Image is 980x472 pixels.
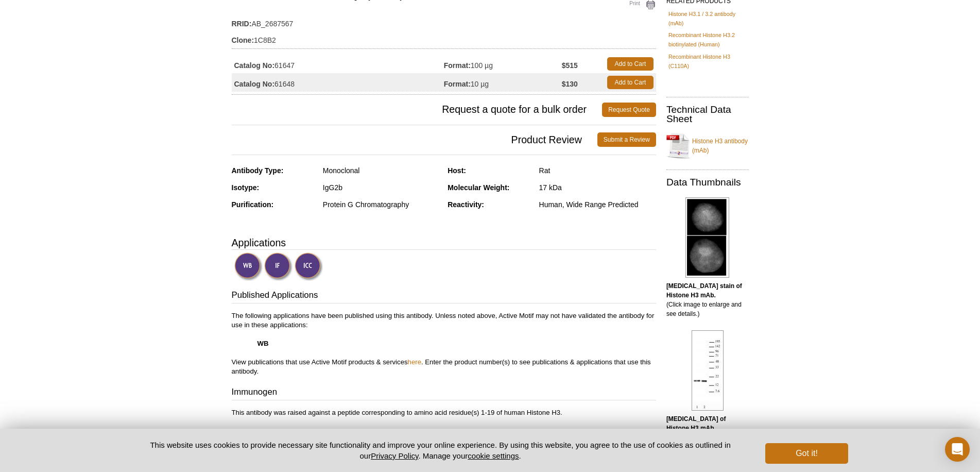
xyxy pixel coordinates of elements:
[448,200,484,209] strong: Reactivity:
[232,183,260,192] strong: Isotype:
[668,9,747,28] a: Histone H3.1 / 3.2 antibody (mAb)
[666,130,749,161] a: Histone H3 antibody (mAb)
[232,13,656,29] td: AB_2687567
[232,235,656,250] h3: Applications
[232,386,656,400] h3: Immunogen
[448,166,466,175] strong: Host:
[668,30,747,49] a: Recombinant Histone H3.2 biotinylated (Human)
[539,200,656,209] div: Human, Wide Range Predicted
[539,166,656,175] div: Rat
[765,443,848,464] button: Got it!
[232,311,656,376] p: The following applications have been published using this antibody. Unless noted above, Active Mo...
[444,79,471,89] strong: Format:
[668,52,747,71] a: Recombinant Histone H3 (C110A)
[234,61,275,70] strong: Catalog No:
[232,55,444,73] td: 61647
[666,414,749,451] p: (Click image to enlarge and see details.)
[408,358,421,366] a: here
[444,55,562,73] td: 100 µg
[232,428,656,442] h3: Buffer
[468,451,519,460] button: cookie settings
[666,105,749,124] h2: Technical Data Sheet
[323,200,440,209] div: Protein G Chromatography
[371,451,418,460] a: Privacy Policy
[666,415,726,432] b: [MEDICAL_DATA] of Histone H3 mAb.
[232,29,656,46] td: 1C8B2
[597,132,656,147] a: Submit a Review
[607,57,654,71] a: Add to Cart
[323,166,440,175] div: Monoclonal
[232,408,656,417] p: This antibody was raised against a peptide corresponding to amino acid residue(s) 1-19 of human H...
[232,200,274,209] strong: Purification:
[232,166,284,175] strong: Antibody Type:
[562,79,578,89] strong: $130
[666,281,749,318] p: (Click image to enlarge and see details.)
[539,183,656,192] div: 17 kDa
[692,330,724,411] img: Histone H3 antibody (mAb) tested by Western blot.
[607,76,654,89] a: Add to Cart
[602,103,656,117] a: Request Quote
[234,79,275,89] strong: Catalog No:
[562,61,578,70] strong: $515
[945,437,970,462] div: Open Intercom Messenger
[685,197,729,278] img: Histone H3 antibody (mAb) tested by immunofluorescence.
[295,252,323,281] img: Immunocytochemistry Validated
[232,36,254,45] strong: Clone:
[444,61,471,70] strong: Format:
[234,252,263,281] img: Western Blot Validated
[444,73,562,92] td: 10 µg
[232,103,603,117] span: Request a quote for a bulk order
[666,178,749,187] h2: Data Thumbnails
[232,132,597,147] span: Product Review
[666,282,742,299] b: [MEDICAL_DATA] stain of Histone H3 mAb.
[232,73,444,92] td: 61648
[323,183,440,192] div: IgG2b
[232,19,252,28] strong: RRID:
[264,252,293,281] img: Immunofluorescence Validated
[232,289,656,304] h3: Published Applications
[132,440,749,461] p: This website uses cookies to provide necessary site functionality and improve your online experie...
[448,183,509,192] strong: Molecular Weight:
[257,340,269,347] strong: WB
